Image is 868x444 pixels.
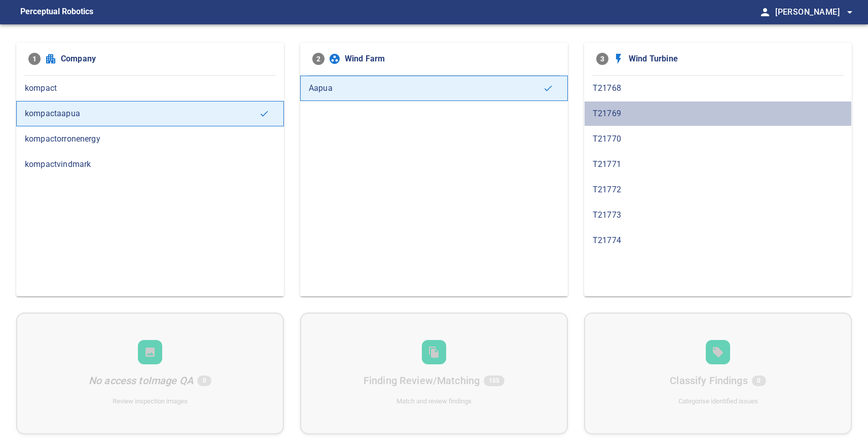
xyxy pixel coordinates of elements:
[844,6,856,18] span: arrow_drop_down
[629,53,840,65] span: Wind Turbine
[584,152,852,177] div: T21771
[16,152,284,177] div: kompactvindmark
[584,101,852,126] div: T21769
[584,126,852,152] div: T21770
[312,53,324,65] span: 2
[16,76,284,101] div: kompact
[584,202,852,228] div: T21773
[300,76,568,101] div: Aapua
[593,184,843,196] span: T21772
[775,5,856,19] span: [PERSON_NAME]
[593,209,843,221] span: T21773
[596,53,608,65] span: 3
[771,2,856,22] button: [PERSON_NAME]
[16,101,284,126] div: kompactaapua
[593,158,843,170] span: T21771
[25,133,275,145] span: kompactorronenergy
[593,82,843,94] span: T21768
[584,177,852,202] div: T21772
[20,4,93,20] figcaption: Perceptual Robotics
[309,82,543,94] span: Aapua
[593,234,843,247] span: T21774
[593,133,843,145] span: T21770
[759,6,771,18] span: person
[593,108,843,120] span: T21769
[61,53,272,65] span: Company
[345,53,556,65] span: Wind Farm
[28,53,41,65] span: 1
[16,126,284,152] div: kompactorronenergy
[25,108,259,120] span: kompactaapua
[584,228,852,253] div: T21774
[584,76,852,101] div: T21768
[25,158,275,170] span: kompactvindmark
[25,82,275,94] span: kompact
